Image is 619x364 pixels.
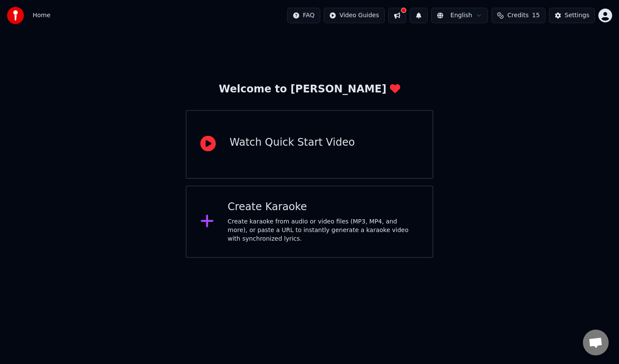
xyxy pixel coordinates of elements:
button: Settings [549,8,595,23]
div: Create Karaoke [228,200,419,214]
span: 15 [532,11,540,20]
img: youka [7,7,24,24]
div: Welcome to [PERSON_NAME] [219,83,400,96]
button: FAQ [287,8,320,23]
div: Create karaoke from audio or video files (MP3, MP4, and more), or paste a URL to instantly genera... [228,217,419,243]
nav: breadcrumb [33,11,50,20]
span: Home [33,11,50,20]
button: Video Guides [324,8,385,23]
div: Open chat [583,330,609,355]
div: Watch Quick Start Video [230,136,355,150]
button: Credits15 [491,8,545,23]
div: Settings [565,11,589,20]
span: Credits [507,11,528,20]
